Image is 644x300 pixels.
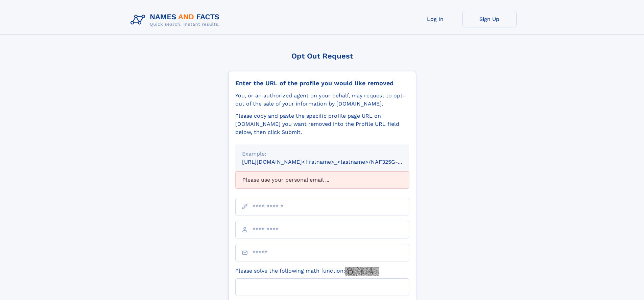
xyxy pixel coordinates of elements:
img: Logo Names and Facts [128,11,225,29]
small: [URL][DOMAIN_NAME]<firstname>_<lastname>/NAF325G-xxxxxxxx [242,159,422,165]
a: Sign Up [462,11,517,27]
a: Log In [408,11,462,27]
div: Opt Out Request [228,52,416,60]
div: Enter the URL of the profile you would like removed [235,79,409,87]
div: Please copy and paste the specific profile page URL on [DOMAIN_NAME] you want removed into the Pr... [235,112,409,136]
div: Please use your personal email ... [235,171,409,188]
div: Example: [242,150,402,158]
label: Please solve the following math function: [235,267,379,276]
div: You, or an authorized agent on your behalf, may request to opt-out of the sale of your informatio... [235,92,409,108]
